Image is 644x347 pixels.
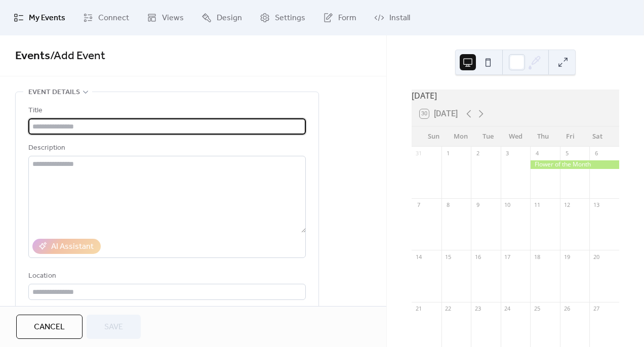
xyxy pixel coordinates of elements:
a: My Events [6,4,73,31]
div: 19 [563,253,571,261]
span: / Add Event [50,45,105,67]
div: 4 [533,150,541,157]
div: 25 [533,305,541,313]
div: Description [28,142,304,154]
span: My Events [29,12,65,24]
a: Design [194,4,250,31]
div: Thu [529,126,556,147]
span: Design [217,12,242,24]
a: Views [139,4,191,31]
div: 31 [415,150,422,157]
a: Install [367,4,418,31]
div: 16 [474,253,481,261]
div: 13 [592,201,600,209]
div: 1 [445,150,452,157]
div: 6 [592,150,600,157]
div: Wed [502,126,529,147]
span: Event details [28,86,80,99]
div: 10 [504,201,511,209]
button: Cancel [16,315,83,339]
span: Form [338,12,356,24]
div: 27 [592,305,600,313]
a: Events [15,45,50,67]
div: Mon [447,126,474,147]
div: 20 [592,253,600,261]
div: Tue [474,126,502,147]
a: Form [315,4,364,31]
div: 17 [504,253,511,261]
a: Connect [75,4,137,31]
div: 5 [563,150,571,157]
div: 18 [533,253,541,261]
div: Sat [584,126,611,147]
div: 9 [474,201,481,209]
div: [DATE] [412,90,619,102]
div: 21 [415,305,422,313]
div: 14 [415,253,422,261]
div: 7 [415,201,422,209]
div: Flower of the Month [530,160,619,169]
div: 12 [563,201,571,209]
span: Install [389,12,410,24]
div: 2 [474,150,481,157]
div: 26 [563,305,571,313]
div: 11 [533,201,541,209]
span: Cancel [34,321,65,333]
div: 3 [504,150,511,157]
div: Fri [556,126,584,147]
span: Settings [275,12,305,24]
div: Location [28,270,304,282]
div: 23 [474,305,481,313]
div: 24 [504,305,511,313]
div: 8 [445,201,452,209]
a: Settings [252,4,313,31]
div: Title [28,105,304,117]
div: 22 [445,305,452,313]
span: Connect [98,12,129,24]
div: Sun [420,126,447,147]
span: Views [162,12,184,24]
div: 15 [445,253,452,261]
